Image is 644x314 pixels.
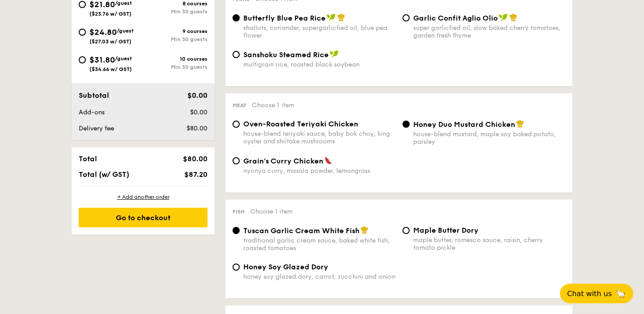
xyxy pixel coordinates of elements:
[567,289,612,298] span: Chat with us
[89,38,131,45] span: ($27.03 w/ GST)
[413,130,565,146] div: house-blend mustard, maple soy baked potato, parsley
[233,14,240,21] input: Butterfly Blue Pea Riceshallots, coriander, supergarlicfied oil, blue pea flower
[183,155,208,163] span: $80.00
[79,56,86,63] input: $31.80/guest($34.66 w/ GST)10 coursesMin 30 guests
[252,101,294,109] span: Choose 1 item
[402,121,410,128] input: Honey Duo Mustard Chickenhouse-blend mustard, maple soy baked potato, parsley
[243,263,328,271] span: Honey Soy Glazed Dory
[79,170,129,179] span: Total (w/ GST)
[143,8,208,15] div: Min 30 guests
[79,91,109,100] span: Subtotal
[243,237,395,252] div: traditional garlic cream sauce, baked white fish, roasted tomatoes
[89,55,115,65] span: $31.80
[79,193,208,201] div: + Add another order
[233,264,240,271] input: Honey Soy Glazed Doryhoney soy glazed dory, carrot, zucchini and onion
[413,14,498,22] span: Garlic Confit Aglio Olio
[360,226,369,234] img: icon-chef-hat.a58ddaea.svg
[324,156,332,164] img: icon-spicy.37a8142b.svg
[233,121,240,128] input: Oven-Roasted Teriyaki Chickenhouse-blend teriyaki sauce, baby bok choy, king oyster and shiitake ...
[243,167,395,175] div: nyonya curry, masala powder, lemongrass
[233,157,240,164] input: Grain's Curry Chickennyonya curry, masala powder, lemongrass
[243,130,395,145] div: house-blend teriyaki sauce, baby bok choy, king oyster and shiitake mushrooms
[330,50,339,58] img: icon-vegan.f8ff3823.svg
[402,14,410,21] input: Garlic Confit Aglio Oliosuper garlicfied oil, slow baked cherry tomatoes, garden fresh thyme
[337,13,345,21] img: icon-chef-hat.a58ddaea.svg
[243,157,323,165] span: Grain's Curry Chicken
[190,109,208,116] span: $0.00
[560,284,633,303] button: Chat with us🦙
[143,64,208,70] div: Min 30 guests
[143,56,208,62] div: 10 courses
[413,120,515,129] span: Honey Duo Mustard Chicken
[326,13,335,21] img: icon-vegan.f8ff3823.svg
[233,209,245,215] span: Fish
[243,273,395,281] div: honey soy glazed dory, carrot, zucchini and onion
[250,208,292,215] span: Choose 1 item
[79,125,114,132] span: Delivery fee
[143,36,208,42] div: Min 30 guests
[243,226,360,235] span: Tuscan Garlic Cream White Fish
[243,24,395,39] div: shallots, coriander, supergarlicfied oil, blue pea flower
[402,227,410,234] input: Maple Butter Dorymaple butter, romesco sauce, raisin, cherry tomato pickle
[243,61,395,68] div: multigrain rice, roasted black soybean
[413,236,565,251] div: maple butter, romesco sauce, raisin, cherry tomato pickle
[115,55,132,62] span: /guest
[184,170,208,179] span: $87.20
[233,51,240,58] input: Sanshoku Steamed Ricemultigrain rice, roasted black soybean
[79,155,97,163] span: Total
[79,109,105,116] span: Add-ons
[615,289,626,299] span: 🦙
[516,120,524,128] img: icon-chef-hat.a58ddaea.svg
[509,13,517,21] img: icon-chef-hat.a58ddaea.svg
[143,28,208,34] div: 9 courses
[413,24,565,39] div: super garlicfied oil, slow baked cherry tomatoes, garden fresh thyme
[89,11,131,17] span: ($23.76 w/ GST)
[89,66,132,72] span: ($34.66 w/ GST)
[79,208,208,227] div: Go to checkout
[243,14,326,22] span: Butterfly Blue Pea Rice
[117,28,134,34] span: /guest
[499,13,508,21] img: icon-vegan.f8ff3823.svg
[79,1,86,8] input: $21.80/guest($23.76 w/ GST)8 coursesMin 30 guests
[186,125,208,132] span: $80.00
[243,120,358,128] span: Oven-Roasted Teriyaki Chicken
[187,91,208,100] span: $0.00
[233,227,240,234] input: Tuscan Garlic Cream White Fishtraditional garlic cream sauce, baked white fish, roasted tomatoes
[143,0,208,7] div: 8 courses
[413,226,479,234] span: Maple Butter Dory
[89,27,117,37] span: $24.80
[233,102,246,109] span: Meat
[79,29,86,36] input: $24.80/guest($27.03 w/ GST)9 coursesMin 30 guests
[243,50,329,59] span: Sanshoku Steamed Rice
